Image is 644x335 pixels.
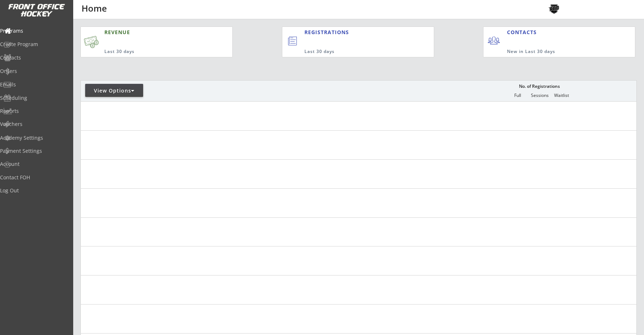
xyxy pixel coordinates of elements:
div: CONTACTS [507,29,540,36]
div: Last 30 days [104,49,197,55]
div: Sessions [529,93,550,98]
div: Full [507,93,528,98]
div: Waitlist [550,93,572,98]
div: View Options [85,87,143,94]
div: REVENUE [104,29,197,36]
div: Last 30 days [304,49,404,55]
div: New in Last 30 days [507,49,601,55]
div: No. of Registrations [517,84,562,89]
div: REGISTRATIONS [304,29,400,36]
